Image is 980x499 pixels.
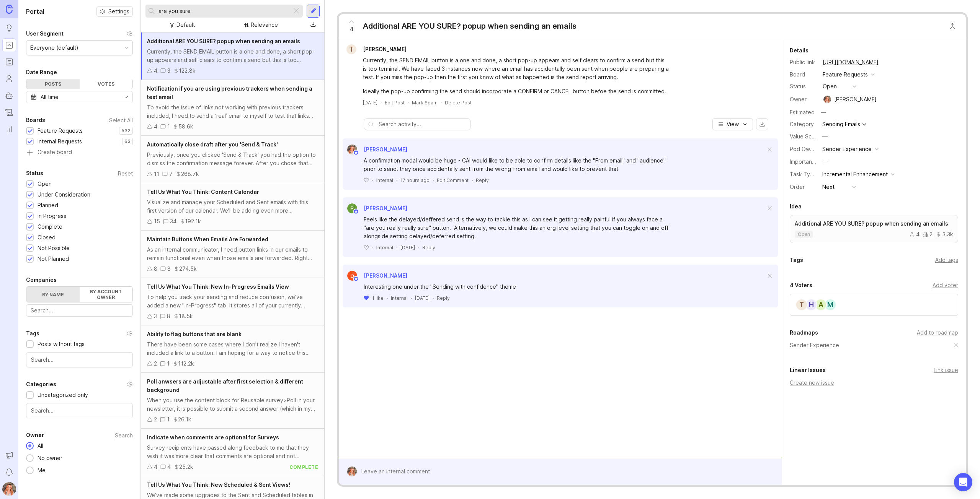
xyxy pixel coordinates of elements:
[38,244,70,252] div: Not Possible
[167,312,170,320] div: 8
[790,202,802,211] div: Idea
[400,245,415,250] time: [DATE]
[345,466,359,476] img: Bronwen W
[147,38,300,44] span: Additional ARE YOU SURE? popup when sending an emails
[26,380,56,389] div: Categories
[350,25,353,33] span: 4
[26,329,39,338] div: Tags
[790,133,819,140] label: Value Scale
[26,275,57,284] div: Companies
[34,442,47,450] div: All
[147,198,318,215] div: Visualize and manage your Scheduled and Sent emails with this first version of our calendar. We'l...
[154,265,157,273] div: 8
[822,158,828,166] div: —
[363,100,377,106] time: [DATE]
[2,38,16,52] a: Portal
[364,283,670,291] div: Interesting one under the "Sending with confidence" theme
[26,115,45,125] div: Boards
[38,391,88,399] div: Uncategorized only
[96,6,133,17] button: Settings
[364,146,407,153] span: [PERSON_NAME]
[115,433,133,437] div: Search
[2,72,16,86] a: Users
[109,118,133,122] div: Select All
[2,21,16,35] a: Ideas
[181,170,199,178] div: 268.7k
[364,205,407,211] span: [PERSON_NAME]
[822,96,833,103] img: Bronwen W
[34,454,66,462] div: No owner
[347,203,357,213] img: Ryan Duguid
[26,7,44,16] h1: Portal
[923,232,933,237] div: 2
[80,287,133,302] label: By account owner
[476,177,489,184] div: Reply
[154,67,157,75] div: 4
[141,325,324,373] a: Ability to flag buttons that are blankThere have been some cases where I don't realize I haven't ...
[954,473,972,491] div: Open Intercom Messenger
[364,215,670,241] div: Feels like the delayed/deffered send is the way to tackle this as I can see it getting really pai...
[415,295,430,301] time: [DATE]
[472,177,473,184] div: ·
[154,463,157,471] div: 4
[824,299,836,311] div: M
[38,340,85,348] div: Posts without tags
[790,328,818,337] div: Roadmaps
[343,271,407,281] a: Daniel G[PERSON_NAME]
[353,276,359,282] img: member badge
[118,171,133,176] div: Reset
[167,67,170,75] div: 3
[30,44,78,52] div: Everyone (default)
[790,110,815,115] div: Estimated
[795,220,953,228] p: Additional ARE YOU SURE? popup when sending an emails
[818,107,828,117] div: —
[805,299,817,311] div: H
[31,406,128,415] input: Search...
[790,281,812,290] div: 4 Voters
[147,378,303,393] span: Poll anwsers are adjustable after first selection & different background
[396,244,397,251] div: ·
[2,449,16,462] button: Announcements
[934,366,958,374] div: Link issue
[790,184,805,190] label: Order
[147,236,268,242] span: Maintain Buttons When Emails Are Forwarded
[445,99,472,106] div: Delete Post
[38,212,66,220] div: In Progress
[363,21,577,31] div: Additional ARE YOU SURE? popup when sending an emails
[381,99,382,106] div: ·
[790,215,958,243] a: Additional ARE YOU SURE? popup when sending an emailsopen423.3k
[935,256,958,264] div: Add tags
[834,95,877,104] div: [PERSON_NAME]
[154,415,157,424] div: 2
[363,56,669,81] div: Currently, the SEND EMAIL button is a one and done, a short pop-up appears and self clears to con...
[147,396,318,413] div: When you use the content block for Reusable survey>Poll in your newsletter, it is possible to sub...
[141,80,324,136] a: Notification if you are using previous trackers when sending a test emailTo avoid the issue of li...
[26,287,80,302] label: By name
[178,415,191,424] div: 26.1k
[154,170,159,178] div: 11
[437,177,469,184] div: Edit Comment
[147,481,290,488] span: Tell Us What You Think: New Scheduled & Sent Views!
[170,217,176,226] div: 34
[433,295,434,301] div: ·
[917,328,958,337] div: Add to roadmap
[167,122,170,131] div: 1
[141,278,324,325] a: Tell Us What You Think: New In-Progress Emails ViewTo help you track your sending and reduce conf...
[158,7,289,15] input: Search...
[147,85,312,100] span: Notification if you are using previous trackers when sending a test email
[376,177,393,184] div: Internal
[147,151,318,167] div: Previously, once you clicked 'Send & Track' you had the option to dismiss the confirmation messag...
[790,82,817,91] div: Status
[822,132,828,141] div: —
[790,341,839,349] a: Sender Experience
[178,122,193,131] div: 58.6k
[437,295,450,301] div: Reply
[38,180,52,188] div: Open
[26,431,44,440] div: Owner
[147,340,318,357] div: There have been some cases where I don't realize I haven't included a link to a button. I am hopi...
[169,170,173,178] div: 7
[790,95,817,104] div: Owner
[712,118,753,130] button: View
[179,463,193,471] div: 25.2k
[343,203,407,213] a: Ryan Duguid[PERSON_NAME]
